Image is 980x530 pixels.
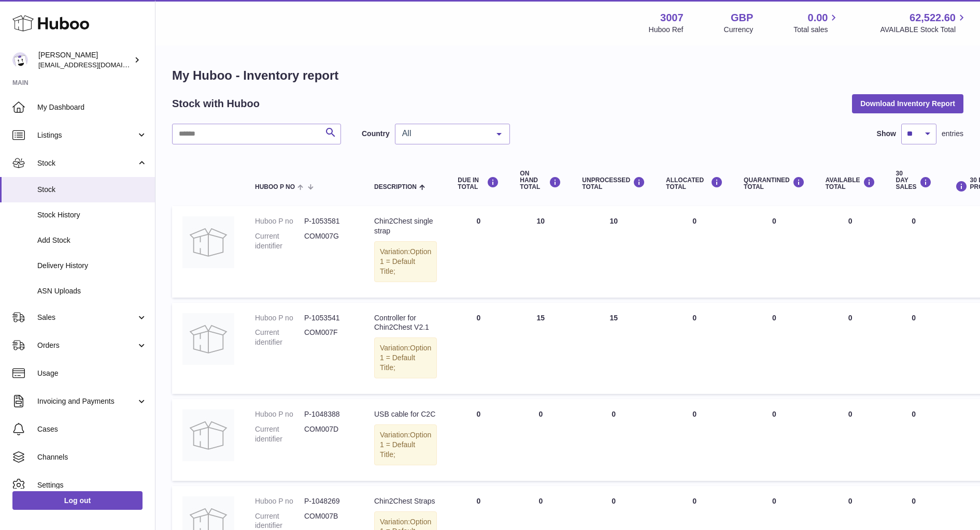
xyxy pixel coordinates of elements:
[896,170,932,191] div: 30 DAY SALES
[172,67,963,84] h1: My Huboo - Inventory report
[374,496,437,506] div: Chin2Chest Straps
[509,303,572,394] td: 15
[724,25,754,35] div: Currency
[182,409,234,461] img: product image
[572,399,656,481] td: 0
[744,176,805,190] div: QUARANTINED Total
[374,424,437,465] div: Variation:
[304,216,353,226] dd: P-1053581
[815,399,886,481] td: 0
[172,97,260,111] h2: Stock with Huboo
[880,25,968,35] span: AVAILABLE Stock Total
[880,11,968,35] a: 62,522.60 AVAILABLE Stock Total
[910,11,956,25] span: 62,522.60
[852,94,963,113] button: Download Inventory Report
[886,399,942,481] td: 0
[656,399,733,481] td: 0
[304,313,353,323] dd: P-1053541
[649,25,684,35] div: Huboo Ref
[509,206,572,297] td: 10
[255,184,295,190] span: Huboo P no
[37,480,147,490] span: Settings
[255,328,304,347] dt: Current identifier
[942,129,963,139] span: entries
[12,52,28,68] img: bevmay@maysama.com
[37,210,147,220] span: Stock History
[38,50,132,70] div: [PERSON_NAME]
[458,176,499,190] div: DUE IN TOTAL
[447,399,509,481] td: 0
[37,369,147,378] span: Usage
[255,409,304,419] dt: Huboo P no
[37,158,136,168] span: Stock
[509,399,572,481] td: 0
[886,206,942,297] td: 0
[380,431,431,459] span: Option 1 = Default Title;
[815,206,886,297] td: 0
[447,303,509,394] td: 0
[772,314,776,322] span: 0
[877,129,896,139] label: Show
[815,303,886,394] td: 0
[182,313,234,365] img: product image
[37,286,147,296] span: ASN Uploads
[37,102,147,112] span: My Dashboard
[520,170,561,191] div: ON HAND Total
[582,176,645,190] div: UNPROCESSED Total
[255,313,304,323] dt: Huboo P no
[374,184,417,190] span: Description
[793,11,840,35] a: 0.00 Total sales
[374,313,437,333] div: Controller for Chin2Chest V2.1
[731,11,753,25] strong: GBP
[660,11,684,25] strong: 3007
[255,496,304,506] dt: Huboo P no
[304,424,353,444] dd: COM007D
[793,25,840,35] span: Total sales
[255,231,304,251] dt: Current identifier
[37,313,136,322] span: Sales
[772,410,776,418] span: 0
[304,496,353,506] dd: P-1048269
[826,176,875,190] div: AVAILABLE Total
[886,303,942,394] td: 0
[772,217,776,225] span: 0
[572,206,656,297] td: 10
[304,231,353,251] dd: COM007G
[380,247,431,275] span: Option 1 = Default Title;
[362,129,390,139] label: Country
[772,497,776,505] span: 0
[38,61,152,69] span: [EMAIL_ADDRESS][DOMAIN_NAME]
[37,235,147,245] span: Add Stock
[808,11,828,25] span: 0.00
[37,396,136,406] span: Invoicing and Payments
[666,176,723,190] div: ALLOCATED Total
[656,303,733,394] td: 0
[656,206,733,297] td: 0
[37,424,147,434] span: Cases
[374,216,437,236] div: Chin2Chest single strap
[37,452,147,462] span: Channels
[37,261,147,271] span: Delivery History
[380,344,431,372] span: Option 1 = Default Title;
[255,424,304,444] dt: Current identifier
[400,128,489,139] span: All
[182,216,234,268] img: product image
[447,206,509,297] td: 0
[12,491,143,510] a: Log out
[572,303,656,394] td: 15
[255,216,304,226] dt: Huboo P no
[374,241,437,282] div: Variation:
[304,328,353,347] dd: COM007F
[304,409,353,419] dd: P-1048388
[37,341,136,350] span: Orders
[37,185,147,195] span: Stock
[374,409,437,419] div: USB cable for C2C
[37,130,136,140] span: Listings
[374,337,437,378] div: Variation:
